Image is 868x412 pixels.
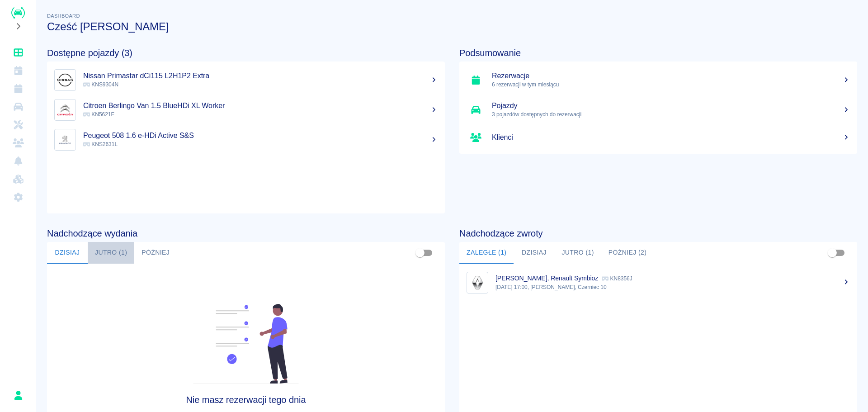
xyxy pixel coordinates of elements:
button: Dzisiaj [514,242,554,264]
h5: Peugeot 508 1.6 e-HDi Active S&S [83,131,438,140]
a: Flota [4,98,33,116]
a: Widget WWW [4,170,33,188]
span: KNS2631L [83,141,118,147]
span: Dashboard [47,13,80,19]
a: Klienci [459,125,857,150]
p: [DATE] 17:00, [PERSON_NAME], Czerniec 10 [495,283,850,291]
a: Rezerwacje [4,80,33,98]
a: Powiadomienia [4,152,33,170]
button: Jutro (1) [554,242,601,264]
img: Renthelp [11,7,25,19]
button: Dzisiaj [47,242,88,264]
h4: Nadchodzące wydania [47,228,445,239]
button: Jutro (1) [88,242,134,264]
img: Image [57,101,74,118]
h4: Nadchodzące zwroty [459,228,857,239]
a: Serwisy [4,116,33,134]
a: Pojazdy3 pojazdów dostępnych do rezerwacji [459,95,857,125]
span: KNS9304N [83,81,118,88]
button: Rozwiń nawigację [11,20,25,32]
p: KN8356J [602,275,632,282]
img: Image [57,71,74,89]
button: Później [134,242,177,264]
h5: Pojazdy [492,101,850,110]
img: Image [57,131,74,148]
span: KN5621F [83,111,114,118]
h4: Dostępne pojazdy (3) [47,47,445,58]
p: [PERSON_NAME], Renault Symbioz [495,275,598,282]
h5: Klienci [492,133,850,142]
a: Kalendarz [4,62,33,80]
a: ImageNissan Primastar dCi115 L2H1P2 Extra KNS9304N [47,65,445,95]
a: Rezerwacje6 rezerwacji w tym miesiącu [459,65,857,95]
a: Image[PERSON_NAME], Renault Symbioz KN8356J[DATE] 17:00, [PERSON_NAME], Czerniec 10 [459,267,857,298]
a: Ustawienia [4,188,33,206]
img: Image [469,274,486,291]
button: Zaległe (1) [459,242,514,264]
h5: Rezerwacje [492,71,850,81]
h3: Cześć [PERSON_NAME] [47,20,857,33]
a: Dashboard [4,43,33,62]
h4: Podsumowanie [459,47,857,58]
span: Pokaż przypisane tylko do mnie [824,244,841,261]
p: 3 pojazdów dostępnych do rezerwacji [492,110,850,118]
img: Fleet [188,304,304,384]
button: Później (2) [601,242,654,264]
p: 6 rezerwacji w tym miesiącu [492,81,850,89]
h4: Nie masz rezerwacji tego dnia [97,394,395,405]
h5: Citroen Berlingo Van 1.5 BlueHDi XL Worker [83,101,438,110]
a: Klienci [4,134,33,152]
a: ImageCitroen Berlingo Van 1.5 BlueHDi XL Worker KN5621F [47,95,445,125]
h5: Nissan Primastar dCi115 L2H1P2 Extra [83,71,438,81]
a: ImagePeugeot 508 1.6 e-HDi Active S&S KNS2631L [47,125,445,155]
button: Karol Klag [9,386,28,405]
span: Pokaż przypisane tylko do mnie [411,244,429,261]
